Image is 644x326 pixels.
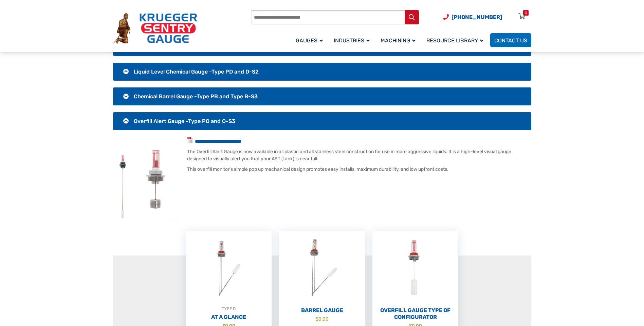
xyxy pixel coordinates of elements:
a: Contact Us [490,33,531,47]
span: Liquid Level Chemical Gauge -Type PD and D-S2 [134,68,259,75]
p: This overfill monitor’s simple pop up mechanical design promotes easy installs, maximum durabilit... [113,166,531,173]
span: Machining [381,37,416,44]
span: Resource Library [426,37,483,44]
a: Industries [330,32,376,48]
span: Overfill Alert Gauge -Type PO and O-S3 [134,118,235,124]
span: Gauges [296,37,323,44]
div: TYPE D [186,305,272,312]
div: 0 [525,10,527,16]
img: Overfill Gauge Type OF Configurator [372,231,458,305]
img: Krueger Sentry Gauge [113,13,197,44]
span: $ [316,316,318,322]
img: Hot Rolled Steel Grades [113,153,132,220]
a: Resource Library [422,32,490,48]
span: Chemical Barrel Gauge -Type PB and Type B-S3 [134,93,258,100]
span: [PHONE_NUMBER] [452,14,502,20]
h2: Barrel Gauge [279,307,365,314]
h2: At A Glance [186,314,272,321]
img: At A Glance [186,231,272,305]
span: Contact Us [494,37,527,44]
a: Gauges [292,32,330,48]
img: Hot Rolled Steel Grades [132,137,179,220]
span: Industries [334,37,370,44]
a: Phone Number (920) 434-8860 [443,13,502,21]
a: Machining [376,32,422,48]
h2: Overfill Gauge Type OF Configurator [372,307,458,321]
p: The Overfill Alert Gauge is now available in all plastic and all stainless steel construction for... [113,148,531,162]
img: Barrel Gauge [279,231,365,305]
bdi: 0.00 [316,316,329,322]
